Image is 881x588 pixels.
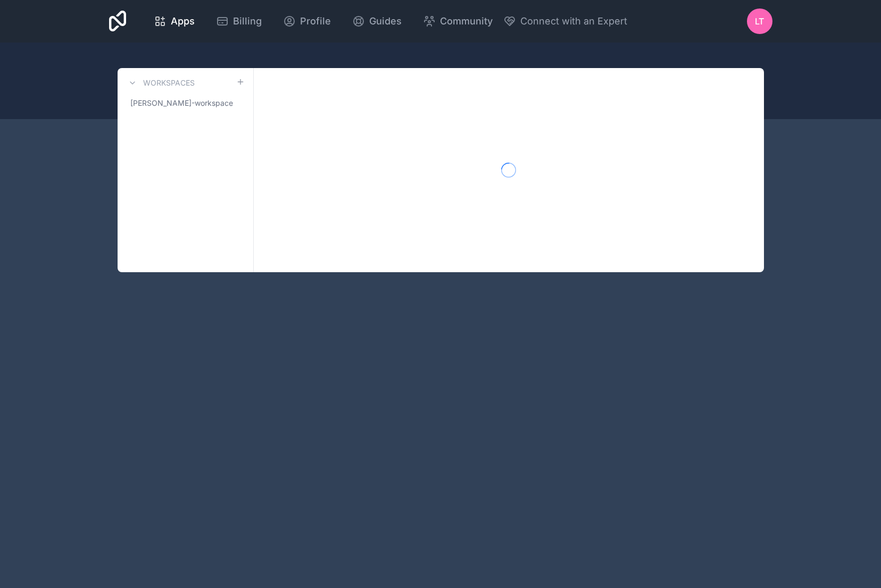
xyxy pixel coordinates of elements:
[344,10,410,33] a: Guides
[275,10,339,33] a: Profile
[126,77,195,89] a: Workspaces
[143,78,195,88] h3: Workspaces
[126,94,245,113] a: [PERSON_NAME]-workspace
[207,10,270,33] a: Billing
[755,15,764,28] span: LT
[520,14,627,29] span: Connect with an Expert
[440,14,493,29] span: Community
[171,14,195,29] span: Apps
[414,10,501,33] a: Community
[300,14,331,29] span: Profile
[130,98,233,108] span: [PERSON_NAME]-workspace
[503,14,627,29] button: Connect with an Expert
[233,14,262,29] span: Billing
[145,10,203,33] a: Apps
[369,14,402,29] span: Guides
